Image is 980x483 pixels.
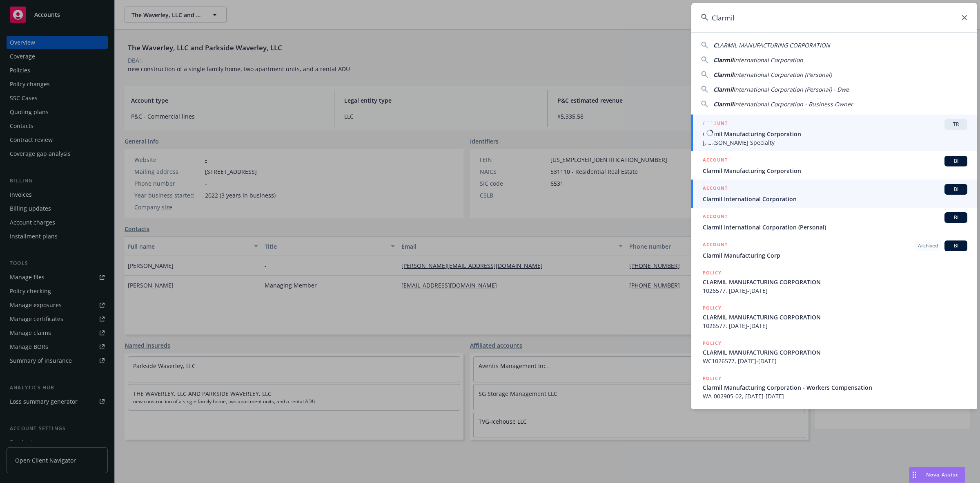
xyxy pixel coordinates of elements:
div: Drag to move [909,467,920,483]
span: Clarmil Manufacturing Corp [703,251,967,260]
a: ACCOUNTBIClarmil International Corporation [691,180,977,208]
span: Clarmil Manufacturing Corporation - Workers Compensation [703,383,967,392]
a: POLICYCLARMIL MANUFACTURING CORPORATION1026577, [DATE]-[DATE] [691,264,977,299]
a: ACCOUNTArchivedBIClarmil Manufacturing Corp [691,236,977,264]
span: C [713,41,717,49]
button: Nova Assist [909,467,965,483]
span: Nova Assist [926,471,958,478]
span: Clarmil [713,71,733,79]
span: CLARMIL MANUFACTURING CORPORATION [703,313,967,321]
span: Clarmil International Corporation (Personal) [703,223,967,231]
span: 1026577, [DATE]-[DATE] [703,321,967,330]
span: Archived [918,242,938,249]
h5: ACCOUNT [703,184,728,194]
span: Clarmil [713,56,733,64]
span: CLARMIL MANUFACTURING CORPORATION [703,278,967,286]
h5: POLICY [703,339,722,347]
h5: POLICY [703,269,722,277]
input: Search... [691,3,977,32]
span: Clarmil Manufacturing Corporation [703,130,967,138]
a: POLICYCLARMIL MANUFACTURING CORPORATION1026577, [DATE]-[DATE] [691,299,977,335]
span: Clarmil International Corporation [703,195,967,203]
h5: ACCOUNT [703,119,728,129]
h5: POLICY [703,304,722,312]
span: International Corporation (Personal) - Dwe [733,85,849,93]
a: ACCOUNTBIClarmil Manufacturing Corporation [691,151,977,180]
a: ACCOUNTBIClarmil International Corporation (Personal) [691,208,977,236]
span: WC1026577, [DATE]-[DATE] [703,357,967,365]
span: BI [948,214,964,221]
span: Clarmil [713,100,733,108]
span: International Corporation [733,56,803,64]
span: [PERSON_NAME] Specialty [703,138,967,147]
span: WA-002905-02, [DATE]-[DATE] [703,392,967,400]
span: LARMIL MANUFACTURING CORPORATION [717,41,830,49]
span: Clarmil Manufacturing Corporation [703,166,967,175]
h5: POLICY [703,374,722,382]
span: CLARMIL MANUFACTURING CORPORATION [703,348,967,357]
span: Clarmil [713,85,733,93]
span: 1026577, [DATE]-[DATE] [703,286,967,295]
a: ACCOUNTTRClarmil Manufacturing Corporation[PERSON_NAME] Specialty [691,115,977,151]
h5: ACCOUNT [703,212,728,222]
span: International Corporation - Business Owner [733,100,853,108]
span: International Corporation (Personal) [733,71,832,79]
span: BI [948,186,964,193]
span: BI [948,157,964,165]
a: POLICYCLARMIL MANUFACTURING CORPORATIONWC1026577, [DATE]-[DATE] [691,335,977,370]
span: BI [948,242,964,249]
a: POLICYClarmil Manufacturing Corporation - Workers CompensationWA-002905-02, [DATE]-[DATE] [691,370,977,405]
span: TR [948,121,964,128]
h5: ACCOUNT [703,156,728,166]
h5: ACCOUNT [703,240,728,250]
